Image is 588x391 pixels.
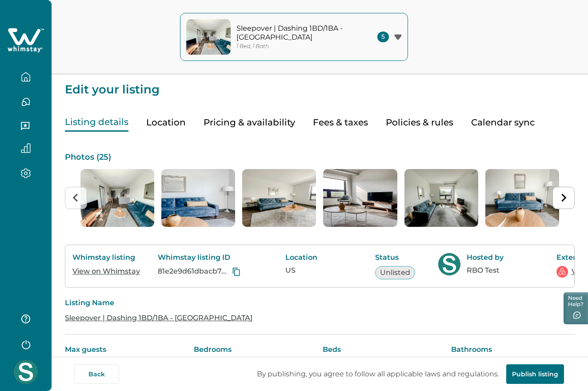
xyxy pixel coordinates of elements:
button: Publish listing [506,364,564,384]
li: 2 of 25 [161,169,235,227]
p: Sleepover | Dashing 1BD/1BA - [GEOGRAPHIC_DATA] [236,24,356,41]
p: Listing Name [65,298,575,307]
img: list-photos [161,169,235,227]
p: Photos ( 25 ) [65,153,575,162]
li: 4 of 25 [323,169,397,227]
img: Whimstay Host [14,360,38,384]
button: Next slide [552,187,575,209]
img: list-photos [80,169,154,227]
li: 1 of 25 [80,169,154,227]
img: list-photos [242,169,316,227]
img: list-photos [404,169,478,227]
button: Previous slide [65,187,87,209]
button: Calendar sync [471,113,535,132]
img: Whimstay Host [438,253,460,275]
p: Hosted by [467,253,542,262]
button: Location [146,113,186,132]
button: Pricing & availability [204,113,295,132]
p: 1 Bed, 1 Bath [236,43,269,50]
img: list-photos [485,169,559,227]
p: Edit your listing [65,74,575,96]
button: Fees & taxes [313,113,368,132]
p: Max guests [65,345,188,354]
button: Back [74,364,119,384]
a: View on Whimstay [72,267,140,275]
img: property-cover [186,19,231,55]
li: 5 of 25 [404,169,478,227]
li: 3 of 25 [242,169,316,227]
button: property-coverSleepover | Dashing 1BD/1BA - [GEOGRAPHIC_DATA]1 Bed, 1 Bath5 [180,13,408,61]
button: Policies & rules [386,113,453,132]
p: Status [375,253,424,262]
p: Whimstay listing [72,253,144,262]
li: 6 of 25 [485,169,559,227]
p: Whimstay listing ID [158,253,271,262]
p: Beds [323,345,446,354]
span: 5 [377,32,389,42]
button: Unlisted [375,266,415,279]
p: Location [285,253,361,262]
p: RBO Test [467,266,542,275]
p: 81e2e9d61dbacb7ad7097a8eee923939 [158,267,230,276]
button: Listing details [65,113,128,132]
img: list-photos [323,169,397,227]
p: Bedrooms [194,345,317,354]
p: By publishing, you agree to follow all applicable laws and regulations. [250,370,506,379]
a: Sleepover | Dashing 1BD/1BA - [GEOGRAPHIC_DATA] [65,314,252,322]
p: US [285,266,361,275]
p: Bathrooms [451,345,575,354]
